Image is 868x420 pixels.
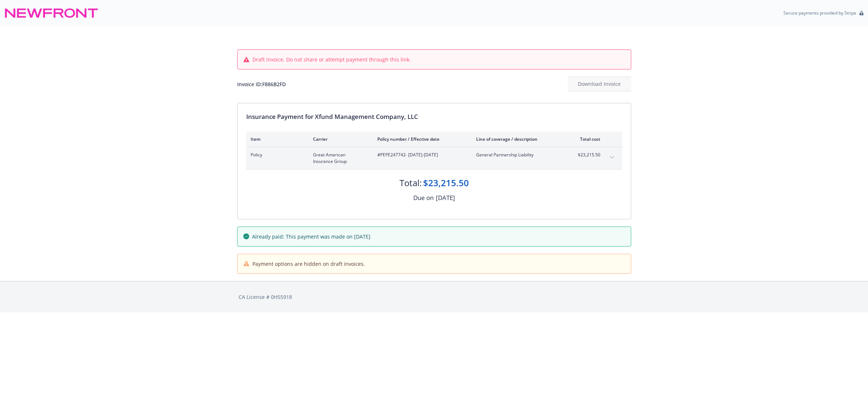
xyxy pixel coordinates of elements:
div: Total cost [573,136,600,142]
span: #PEPE247742 - [DATE]-[DATE] [377,152,465,158]
span: Great American Insurance Group [313,152,366,165]
div: Item [251,136,301,142]
div: [DATE] [436,193,455,203]
div: PolicyGreat American Insurance Group#PEPE247742- [DATE]-[DATE]General Partnership Liability$23,21... [246,147,622,169]
div: Download Invoice [568,77,631,91]
span: General Partnership Liability [476,152,561,158]
span: Policy [251,152,301,158]
span: $23,215.50 [573,152,600,158]
div: $23,215.50 [423,177,469,189]
div: Invoice ID: F886B2FD [237,80,286,88]
p: Secure payments provided by Stripe [783,10,856,16]
div: Policy number / Effective date [377,136,465,142]
div: Insurance Payment for Xfund Management Company, LLC [246,112,622,121]
span: Already paid: This payment was made on [DATE] [252,233,370,240]
button: expand content [606,152,618,163]
div: Line of coverage / description [476,136,561,142]
div: Total: [399,177,422,189]
button: Download Invoice [568,77,631,91]
span: Payment options are hidden on draft invoices. [252,260,365,268]
div: Carrier [313,136,366,142]
div: CA License # 0H55918 [239,293,630,301]
div: Due on [413,193,434,203]
span: Draft invoice. Do not share or attempt payment through this link. [252,56,411,63]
